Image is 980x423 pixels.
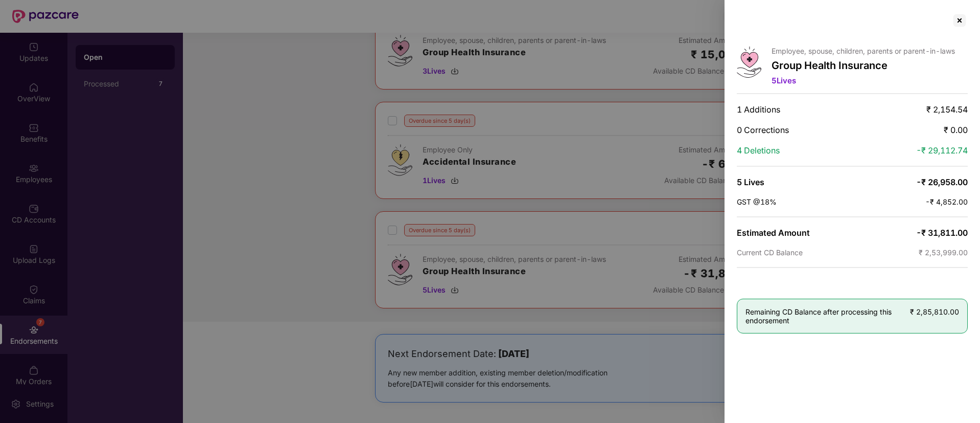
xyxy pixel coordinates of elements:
[737,228,810,238] span: Estimated Amount
[745,307,910,325] span: Remaining CD Balance after processing this endorsement
[737,104,780,115] span: 1 Additions
[772,59,955,72] p: Group Health Insurance
[772,76,796,85] span: 5 Lives
[916,177,968,187] span: -₹ 26,958.00
[737,145,780,155] span: 4 Deletions
[910,307,959,316] span: ₹ 2,85,810.00
[737,248,803,257] span: Current CD Balance
[926,104,968,115] span: ₹ 2,154.54
[737,125,789,135] span: 0 Corrections
[772,47,955,55] p: Employee, spouse, children, parents or parent-in-laws
[925,197,968,206] span: -₹ 4,852.00
[944,125,968,135] span: ₹ 0.00
[737,47,761,78] img: svg+xml;base64,PHN2ZyB4bWxucz0iaHR0cDovL3d3dy53My5vcmcvMjAwMC9zdmciIHdpZHRoPSI0Ny43MTQiIGhlaWdodD...
[737,177,764,187] span: 5 Lives
[919,248,968,257] span: ₹ 2,53,999.00
[916,228,968,238] span: -₹ 31,811.00
[737,197,777,206] span: GST @18%
[916,145,968,155] span: -₹ 29,112.74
